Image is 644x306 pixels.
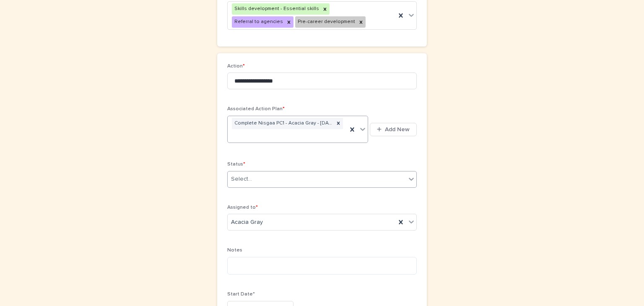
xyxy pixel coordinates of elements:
div: Select... [231,175,252,184]
button: Add New [370,123,417,136]
span: Add New [385,127,410,132]
div: Pre-career development [295,16,356,28]
div: Complete Nisgaa PC1 - Acacia Gray - [DATE] [232,118,334,129]
span: Acacia Gray [231,218,263,227]
div: Referral to agencies [232,16,284,28]
div: Skills development - Essential skills [232,3,320,15]
span: Notes [227,248,242,253]
span: Action [227,64,245,69]
span: Start Date* [227,292,255,297]
span: Status [227,162,245,167]
span: Associated Action Plan [227,106,285,112]
span: Assigned to [227,205,258,210]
